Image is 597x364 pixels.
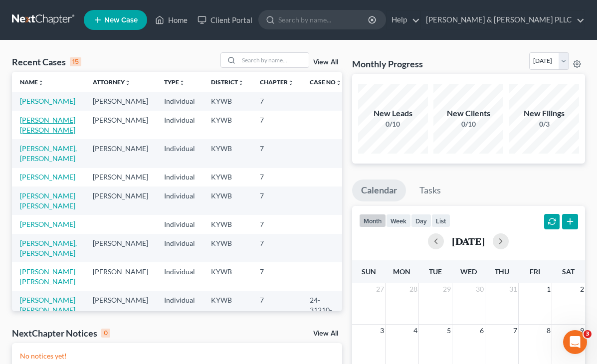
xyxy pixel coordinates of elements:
[156,92,203,110] td: Individual
[85,262,156,291] td: [PERSON_NAME]
[156,291,203,330] td: Individual
[421,11,585,29] a: [PERSON_NAME] & [PERSON_NAME] PLLC
[203,186,252,215] td: KYWB
[442,283,452,295] span: 29
[156,234,203,262] td: Individual
[20,116,75,134] a: [PERSON_NAME] [PERSON_NAME]
[211,78,244,86] a: Districtunfold_more
[512,325,518,337] span: 7
[20,78,44,86] a: Nameunfold_more
[313,59,338,66] a: View All
[358,108,428,119] div: New Leads
[433,119,503,129] div: 0/10
[460,267,477,276] span: Wed
[20,97,75,105] a: [PERSON_NAME]
[203,234,252,262] td: KYWB
[20,296,75,314] a: [PERSON_NAME] [PERSON_NAME]
[12,327,110,339] div: NextChapter Notices
[386,214,411,227] button: week
[563,330,587,354] iframe: Intercom live chat
[164,78,185,86] a: Typeunfold_more
[252,215,302,233] td: 7
[509,119,579,129] div: 0/3
[20,191,75,210] a: [PERSON_NAME] [PERSON_NAME]
[156,111,203,139] td: Individual
[393,267,410,276] span: Mon
[431,214,450,227] button: list
[252,291,302,330] td: 7
[252,186,302,215] td: 7
[359,214,386,227] button: month
[20,144,77,163] a: [PERSON_NAME], [PERSON_NAME]
[495,267,509,276] span: Thu
[352,58,423,70] h3: Monthly Progress
[203,215,252,233] td: KYWB
[85,139,156,168] td: [PERSON_NAME]
[310,78,342,86] a: Case Nounfold_more
[238,80,244,86] i: unfold_more
[352,180,406,201] a: Calendar
[358,119,428,129] div: 0/10
[252,168,302,186] td: 7
[203,291,252,330] td: KYWB
[530,267,540,276] span: Fri
[379,325,385,337] span: 3
[203,92,252,110] td: KYWB
[104,16,138,24] span: New Case
[546,325,552,337] span: 8
[125,80,131,86] i: unfold_more
[156,262,203,291] td: Individual
[302,291,350,330] td: 24-31210-crm
[584,330,592,338] span: 3
[239,53,309,67] input: Search by name...
[260,78,294,86] a: Chapterunfold_more
[579,283,585,295] span: 2
[313,330,338,337] a: View All
[278,10,370,29] input: Search by name...
[38,80,44,86] i: unfold_more
[288,80,294,86] i: unfold_more
[252,262,302,291] td: 7
[20,220,75,228] a: [PERSON_NAME]
[412,325,418,337] span: 4
[12,56,81,68] div: Recent Cases
[411,214,431,227] button: day
[252,92,302,110] td: 7
[70,57,81,66] div: 15
[252,111,302,139] td: 7
[156,215,203,233] td: Individual
[203,111,252,139] td: KYWB
[85,186,156,215] td: [PERSON_NAME]
[562,267,575,276] span: Sat
[475,283,485,295] span: 30
[156,139,203,168] td: Individual
[203,139,252,168] td: KYWB
[93,78,131,86] a: Attorneyunfold_more
[546,283,552,295] span: 1
[85,291,156,330] td: [PERSON_NAME]
[452,236,485,246] h2: [DATE]
[410,180,450,201] a: Tasks
[20,267,75,286] a: [PERSON_NAME] [PERSON_NAME]
[579,325,585,337] span: 9
[156,186,203,215] td: Individual
[179,80,185,86] i: unfold_more
[203,168,252,186] td: KYWB
[336,80,342,86] i: unfold_more
[433,108,503,119] div: New Clients
[479,325,485,337] span: 6
[408,283,418,295] span: 28
[150,11,193,29] a: Home
[252,234,302,262] td: 7
[446,325,452,337] span: 5
[193,11,257,29] a: Client Portal
[85,234,156,262] td: [PERSON_NAME]
[101,329,110,338] div: 0
[20,351,334,361] p: No notices yet!
[156,168,203,186] td: Individual
[387,11,420,29] a: Help
[85,92,156,110] td: [PERSON_NAME]
[85,168,156,186] td: [PERSON_NAME]
[509,108,579,119] div: New Filings
[252,139,302,168] td: 7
